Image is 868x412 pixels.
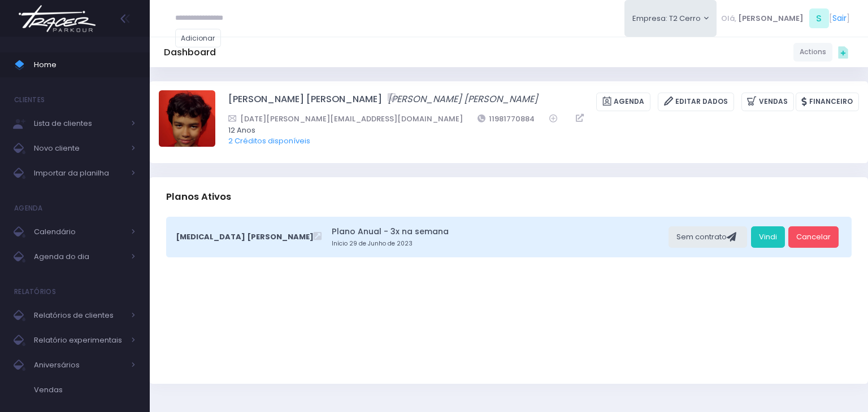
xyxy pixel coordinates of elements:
span: S [809,8,829,28]
h3: Planos Ativos [166,181,231,213]
a: 2 Créditos disponíveis [228,135,310,146]
span: 12 Anos [228,125,844,136]
label: Alterar foto de perfil [159,90,215,150]
span: Home [34,58,136,72]
a: Adicionar [175,29,222,47]
a: Vindi [751,226,785,248]
span: Olá, [721,13,736,24]
span: Vendas [34,383,136,397]
a: Editar Dados [658,93,734,111]
a: [PERSON_NAME] [PERSON_NAME] [228,93,382,111]
span: Relatório experimentais [34,333,124,348]
a: 11981770884 [478,113,535,125]
a: Vendas [741,93,794,111]
img: João Pedro Oliveira de Meneses [159,90,215,147]
span: [PERSON_NAME] [738,13,804,24]
i: [PERSON_NAME] [PERSON_NAME] [388,93,538,106]
h5: Dashboard [164,47,216,58]
small: Início 29 de Junho de 2023 [332,239,665,248]
a: Financeiro [796,93,859,111]
h4: Clientes [14,89,45,111]
a: Actions [793,43,832,62]
a: Cancelar [788,226,839,248]
span: Aniversários [34,358,124,372]
a: Agenda [596,93,650,111]
span: Lista de clientes [34,116,124,131]
div: Sem contrato [669,226,747,248]
div: Quick actions [832,41,854,63]
span: [MEDICAL_DATA] [PERSON_NAME] [176,231,314,243]
div: [ ] [717,6,854,31]
span: Agenda do dia [34,249,124,264]
a: Sair [832,12,847,24]
span: Importar da planilha [34,166,124,181]
a: [PERSON_NAME] [PERSON_NAME] [388,93,538,111]
span: Relatórios de clientes [34,308,124,323]
a: Plano Anual - 3x na semana [332,226,665,238]
span: Calendário [34,225,124,239]
h4: Agenda [14,197,43,220]
h4: Relatórios [14,280,56,303]
span: Novo cliente [34,141,124,156]
a: [DATE][PERSON_NAME][EMAIL_ADDRESS][DOMAIN_NAME] [228,113,463,125]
